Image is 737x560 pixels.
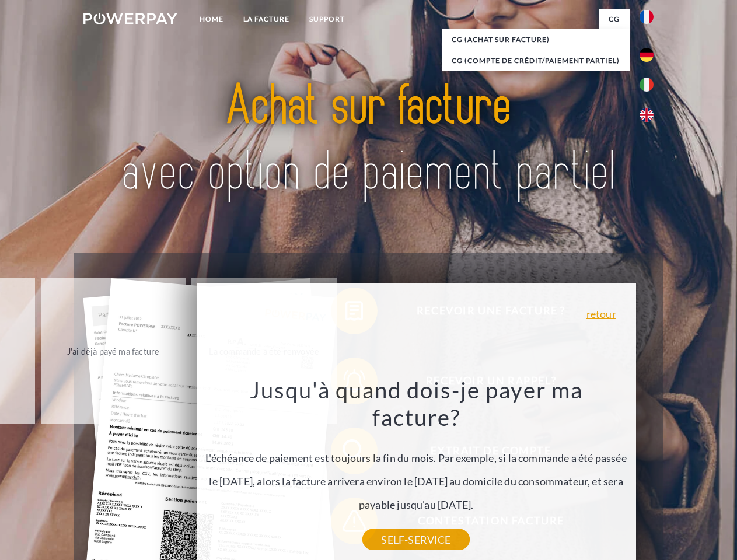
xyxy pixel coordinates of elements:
img: en [640,108,654,122]
a: CG [599,9,630,30]
div: J'ai déjà payé ma facture [48,343,179,359]
a: CG (achat sur facture) [442,29,630,50]
a: Home [190,9,233,30]
a: SELF-SERVICE [362,529,469,550]
a: retour [586,309,616,319]
img: logo-powerpay-white.svg [83,13,177,24]
img: de [640,48,654,62]
img: title-powerpay_fr.svg [111,56,626,223]
div: L'échéance de paiement est toujours la fin du mois. Par exemple, si la commande a été passée le [... [203,376,629,540]
a: CG (Compte de crédit/paiement partiel) [442,50,630,71]
img: it [640,78,654,92]
a: Support [299,9,355,30]
img: fr [640,10,654,24]
h3: Jusqu'à quand dois-je payer ma facture? [203,376,629,432]
a: LA FACTURE [233,9,299,30]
